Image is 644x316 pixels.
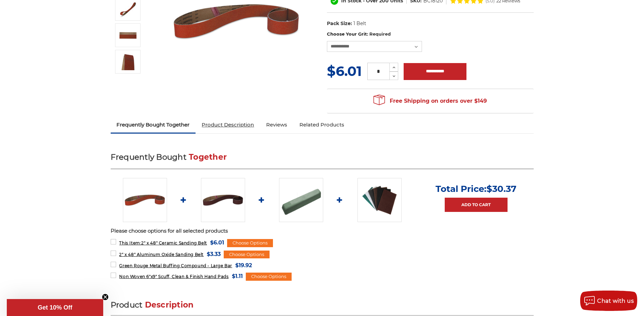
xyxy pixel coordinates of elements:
img: 2" x 48" Sanding Belt - Ceramic [123,178,167,222]
div: Choose Options [227,239,273,247]
div: Choose Options [224,251,270,259]
span: Description [145,300,194,310]
span: Product [111,300,143,310]
span: $19.92 [235,261,252,270]
span: $1.11 [232,272,243,281]
img: 2" x 48" Ceramic Sanding Belt [119,0,136,17]
a: Frequently Bought Together [111,117,196,132]
span: $3.33 [207,250,221,259]
span: $6.01 [210,238,224,247]
a: Add to Cart [445,198,508,212]
span: Get 10% Off [38,304,72,311]
label: Choose Your Grit: [327,31,534,38]
a: Product Description [196,117,260,132]
button: Close teaser [102,294,109,300]
p: Total Price: [436,183,516,194]
dt: Pack Size: [327,20,352,27]
span: 2" x 48" Aluminum Oxide Sanding Belt [119,252,204,257]
img: 2" x 48" - Ceramic Sanding Belt [119,53,136,70]
div: Choose Options [246,273,292,281]
span: Together [189,152,227,162]
div: Get 10% OffClose teaser [7,299,103,316]
small: Required [369,31,391,37]
button: Chat with us [580,291,637,311]
strong: This Item: [119,240,141,245]
a: Related Products [293,117,350,132]
p: Please choose options for all selected products [111,227,534,235]
span: Green Rouge Metal Buffing Compound - Large Bar [119,263,232,268]
img: 2" x 48" Cer Sanding Belt [119,27,136,44]
span: $6.01 [327,63,362,79]
span: Chat with us [597,298,634,304]
span: Frequently Bought [111,152,186,162]
a: Reviews [260,117,293,132]
span: Free Shipping on orders over $149 [373,94,487,108]
span: Non Woven 6"x9" Scuff, Clean & Finish Hand Pads [119,274,228,279]
span: 2" x 48" Ceramic Sanding Belt [119,240,207,245]
span: $30.37 [486,183,516,194]
dd: 1 Belt [353,20,366,27]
